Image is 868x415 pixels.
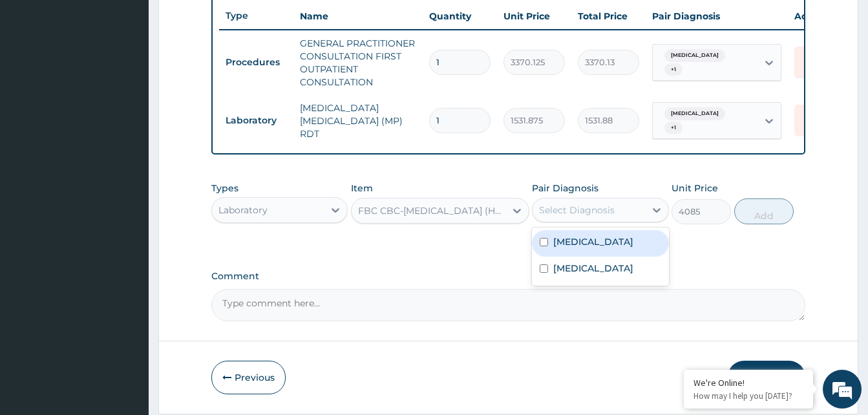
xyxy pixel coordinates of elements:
[211,183,238,194] label: Types
[539,204,615,217] div: Select Diagnosis
[358,204,507,217] div: FBC CBC-[MEDICAL_DATA] (HAEMOGRAM) - [BLOOD]
[67,72,217,89] div: Chat with us now
[212,6,243,37] div: Minimize live chat window
[293,30,423,95] td: GENERAL PRACTITIONER CONSULTATION FIRST OUTPATIENT CONSULTATION
[211,361,286,394] button: Previous
[664,49,725,62] span: [MEDICAL_DATA]
[646,3,788,29] th: Pair Diagnosis
[423,3,497,29] th: Quantity
[664,122,683,134] span: + 1
[553,235,633,248] label: [MEDICAL_DATA]
[532,182,598,195] label: Pair Diagnosis
[24,65,52,97] img: d_794563401_company_1708531726252_794563401
[672,182,718,195] label: Unit Price
[219,109,293,133] td: Laboratory
[553,262,633,275] label: [MEDICAL_DATA]
[693,377,803,388] div: We're Online!
[571,3,646,29] th: Total Price
[693,390,803,401] p: How may I help you today?
[6,277,246,323] textarea: Type your message and hit 'Enter'
[728,361,805,394] button: Submit
[734,198,794,224] button: Add
[218,204,268,217] div: Laboratory
[293,3,423,29] th: Name
[351,182,373,195] label: Item
[293,95,423,147] td: [MEDICAL_DATA] [MEDICAL_DATA] (MP) RDT
[75,125,178,255] span: We're online!
[788,3,852,29] th: Actions
[211,271,805,282] label: Comment
[219,4,293,28] th: Type
[497,3,571,29] th: Unit Price
[664,63,683,76] span: + 1
[219,50,293,74] td: Procedures
[664,107,725,120] span: [MEDICAL_DATA]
